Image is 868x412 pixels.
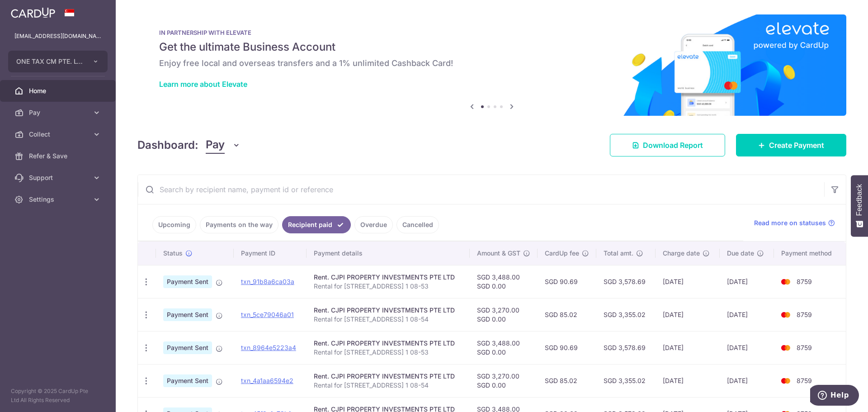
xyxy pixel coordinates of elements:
img: CardUp [11,7,55,18]
a: Download Report [610,134,725,156]
p: IN PARTNERSHIP WITH ELEVATE [159,29,825,36]
span: Refer & Save [29,152,89,161]
td: SGD 3,578.69 [596,265,656,298]
td: SGD 3,355.02 [596,298,656,331]
td: SGD 3,355.02 [596,364,656,397]
div: Rent. CJPI PROPERTY INVESTMENTS PTE LTD [314,372,462,381]
a: Read more on statuses [754,218,835,227]
a: Learn more about Elevate [159,80,247,89]
span: Settings [29,195,89,204]
td: [DATE] [720,265,774,298]
span: 8759 [797,344,812,351]
button: Feedback - Show survey [851,175,868,237]
p: Rental for [STREET_ADDRESS] 1 08-54 [314,315,462,324]
span: Pay [206,137,225,154]
span: Amount & GST [477,249,520,258]
span: Due date [727,249,754,258]
td: SGD 90.69 [538,331,596,364]
span: ONE TAX CM PTE. LTD. [16,57,83,66]
img: Bank Card [777,375,795,386]
span: Charge date [663,249,700,258]
span: 8759 [797,278,812,285]
span: Support [29,173,89,182]
p: Rental for [STREET_ADDRESS] 1 08-53 [314,348,462,357]
a: Overdue [354,216,393,233]
p: Rental for [STREET_ADDRESS] 1 08-53 [314,282,462,291]
td: [DATE] [720,298,774,331]
span: Payment Sent [163,374,212,387]
h6: Enjoy free local and overseas transfers and a 1% unlimited Cashback Card! [159,58,825,69]
div: Rent. CJPI PROPERTY INVESTMENTS PTE LTD [314,306,462,315]
span: Payment Sent [163,308,212,321]
span: Payment Sent [163,341,212,354]
td: [DATE] [720,364,774,397]
span: Home [29,86,89,95]
td: SGD 3,578.69 [596,331,656,364]
img: Renovation banner [137,14,846,116]
button: Pay [206,137,241,154]
a: Cancelled [396,216,439,233]
a: Create Payment [736,134,846,156]
a: Recipient paid [282,216,351,233]
td: [DATE] [656,265,720,298]
span: Pay [29,108,89,117]
td: [DATE] [720,331,774,364]
img: Bank Card [777,309,795,320]
a: txn_8964e5223a4 [241,344,296,351]
td: SGD 85.02 [538,298,596,331]
a: txn_4a1aa6594e2 [241,377,293,384]
a: txn_91b8a6ca03a [241,278,294,285]
td: SGD 90.69 [538,265,596,298]
th: Payment details [307,242,469,265]
p: [EMAIL_ADDRESS][DOMAIN_NAME] [14,32,101,41]
td: SGD 3,270.00 SGD 0.00 [470,364,538,397]
h5: Get the ultimate Business Account [159,40,825,54]
span: Collect [29,130,89,139]
span: Read more on statuses [754,218,826,227]
span: 8759 [797,377,812,384]
img: Bank Card [777,342,795,353]
div: Rent. CJPI PROPERTY INVESTMENTS PTE LTD [314,339,462,348]
button: ONE TAX CM PTE. LTD. [8,51,108,72]
span: Payment Sent [163,275,212,288]
td: SGD 3,488.00 SGD 0.00 [470,331,538,364]
td: SGD 85.02 [538,364,596,397]
img: Bank Card [777,276,795,287]
span: 8759 [797,311,812,318]
th: Payment method [774,242,846,265]
td: [DATE] [656,298,720,331]
span: Create Payment [769,140,824,151]
td: SGD 3,488.00 SGD 0.00 [470,265,538,298]
input: Search by recipient name, payment id or reference [138,175,824,204]
a: Upcoming [152,216,196,233]
iframe: Opens a widget where you can find more information [810,385,859,407]
td: [DATE] [656,331,720,364]
span: Total amt. [604,249,633,258]
span: Download Report [643,140,703,151]
th: Payment ID [234,242,307,265]
span: Feedback [855,184,863,216]
h4: Dashboard: [137,137,198,153]
td: [DATE] [656,364,720,397]
span: Status [163,249,183,258]
td: SGD 3,270.00 SGD 0.00 [470,298,538,331]
span: CardUp fee [545,249,579,258]
a: txn_5ce79046a01 [241,311,294,318]
a: Payments on the way [200,216,278,233]
div: Rent. CJPI PROPERTY INVESTMENTS PTE LTD [314,273,462,282]
p: Rental for [STREET_ADDRESS] 1 08-54 [314,381,462,390]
